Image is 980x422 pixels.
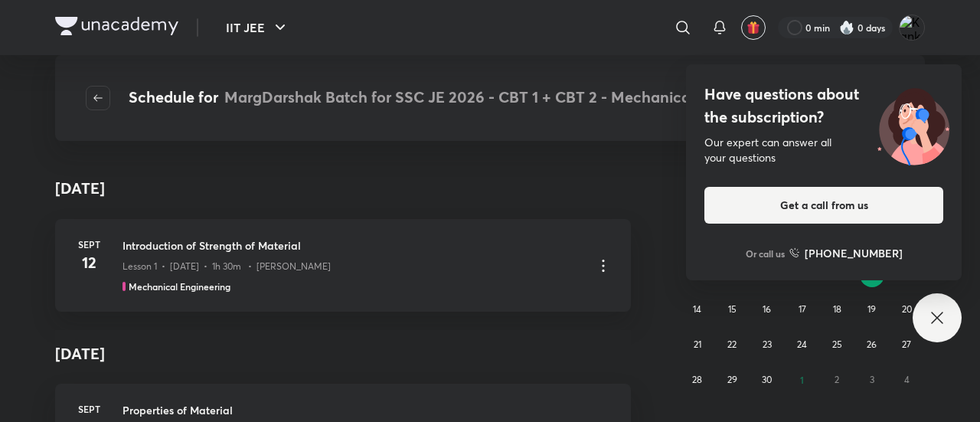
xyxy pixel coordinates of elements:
h3: Properties of Material [122,402,582,418]
abbr: September 27, 2025 [902,339,911,350]
button: September 24, 2025 [790,332,815,357]
h4: Have questions about the subscription? [704,83,943,129]
abbr: September 19, 2025 [867,303,876,315]
button: September 28, 2025 [685,368,710,392]
p: Or call us [746,247,785,260]
img: Kankana Das [899,15,925,41]
button: September 26, 2025 [860,332,884,357]
div: Our expert can answer all your questions [704,135,943,165]
img: avatar [746,21,760,34]
abbr: September 22, 2025 [727,339,737,350]
button: September 17, 2025 [790,297,815,322]
abbr: September 29, 2025 [727,374,737,385]
abbr: September 28, 2025 [692,374,702,385]
img: streak [839,20,854,35]
h4: Schedule for [129,86,694,110]
abbr: September 25, 2025 [832,339,842,350]
button: September 14, 2025 [685,297,710,322]
h3: Introduction of Strength of Material [122,237,582,254]
button: September 30, 2025 [755,368,779,392]
button: avatar [741,15,766,40]
p: Lesson 1 • [DATE] • 1h 30m • [PERSON_NAME] [122,260,331,273]
h4: [DATE] [55,330,631,378]
abbr: September 16, 2025 [763,303,771,315]
img: ttu_illustration_new.svg [865,83,962,165]
button: September 21, 2025 [685,332,710,357]
span: MargDarshak Batch for SSC JE 2026 - CBT 1 + CBT 2 - Mechanical [224,87,694,107]
abbr: September 21, 2025 [694,339,701,350]
button: Get a call from us [704,187,943,224]
button: September 23, 2025 [755,332,779,357]
button: September 20, 2025 [894,297,919,322]
a: [PHONE_NUMBER] [789,245,903,261]
button: September 15, 2025 [720,297,744,322]
abbr: September 18, 2025 [833,303,841,315]
button: September 16, 2025 [755,297,779,322]
h4: [DATE] [55,177,105,200]
abbr: September 30, 2025 [762,374,772,385]
button: September 27, 2025 [894,332,919,357]
abbr: September 24, 2025 [797,339,807,350]
button: September 29, 2025 [720,368,744,392]
button: September 18, 2025 [825,297,849,322]
a: Sept12Introduction of Strength of MaterialLesson 1 • [DATE] • 1h 30m • [PERSON_NAME]Mechanical En... [55,219,631,312]
button: September 19, 2025 [860,297,884,322]
abbr: September 15, 2025 [728,303,737,315]
h6: Sept [73,402,104,416]
img: Company Logo [55,17,178,35]
h6: Sept [73,237,104,251]
abbr: September 23, 2025 [763,339,772,350]
button: IIT JEE [217,12,299,43]
button: September 22, 2025 [720,332,744,357]
h6: [PHONE_NUMBER] [805,245,903,261]
abbr: September 17, 2025 [799,303,806,315]
a: Company Logo [55,17,178,39]
button: September 25, 2025 [825,332,849,357]
abbr: September 12, 2025 [868,269,877,281]
h5: Mechanical Engineering [129,280,230,293]
abbr: September 14, 2025 [693,303,701,315]
abbr: September 26, 2025 [867,339,877,350]
h4: 12 [73,251,104,274]
button: September 7, 2025 [685,263,710,287]
abbr: September 20, 2025 [902,303,912,315]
